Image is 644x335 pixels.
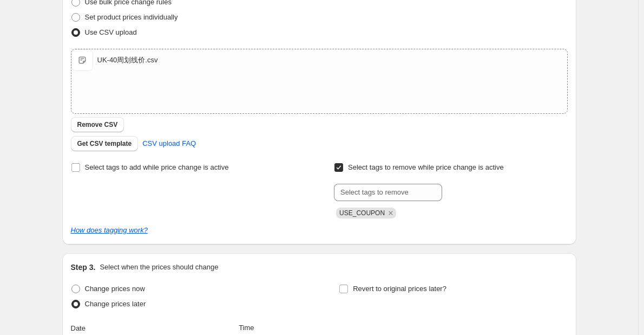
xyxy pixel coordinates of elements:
[142,138,196,149] span: CSV upload FAQ
[71,262,96,273] h2: Step 3.
[339,209,385,217] span: USE_COUPON
[97,55,158,66] div: UK-40周划线价.csv
[85,300,146,308] span: Change prices later
[77,139,132,148] span: Get CSV template
[85,163,229,171] span: Select tags to add while price change is active
[71,324,86,332] span: Date
[77,120,118,129] span: Remove CSV
[136,135,202,152] a: CSV upload FAQ
[100,262,218,273] p: Select when the prices should change
[85,13,178,21] span: Set product prices individually
[348,163,504,171] span: Select tags to remove while price change is active
[71,226,148,234] a: How does tagging work?
[239,324,254,332] span: Time
[71,117,124,132] button: Remove CSV
[334,184,442,201] input: Select tags to remove
[85,285,145,293] span: Change prices now
[353,285,446,293] span: Revert to original prices later?
[386,208,396,218] button: Remove USE_COUPON
[71,136,139,151] button: Get CSV template
[85,28,137,36] span: Use CSV upload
